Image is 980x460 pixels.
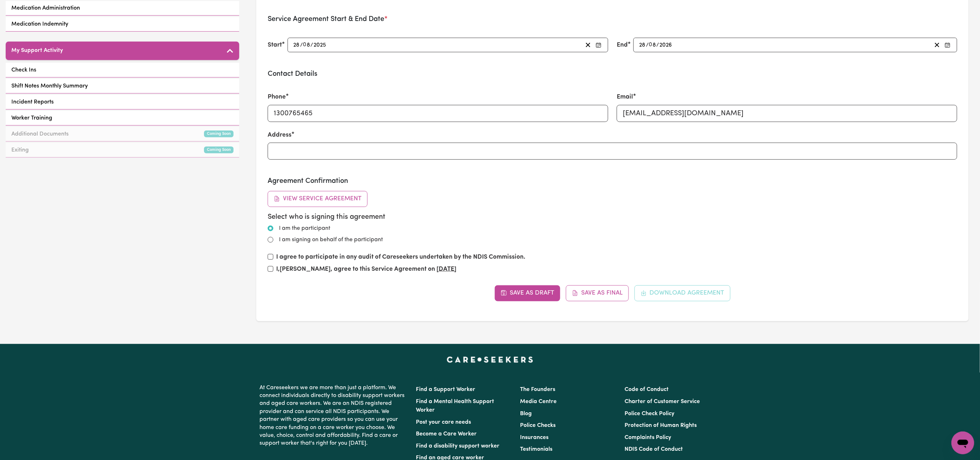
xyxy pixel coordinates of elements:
[520,446,553,452] a: Testimonials
[11,20,68,28] span: Medication Indemnity
[276,265,456,274] label: I, , agree to this Service Agreement on
[11,4,80,12] span: Medication Administration
[649,42,652,48] span: 0
[6,63,239,78] a: Check Ins
[659,40,673,50] input: ----
[416,399,494,413] a: Find a Mental Health Support Worker
[313,40,327,50] input: ----
[6,42,239,60] button: My Support Activity
[6,79,239,94] a: Shift Notes Monthly Summary
[656,42,659,48] span: /
[276,253,525,262] label: I agree to participate in any audit of Careseekers undertaken by the NDIS Commission.
[639,40,646,50] input: --
[416,443,500,449] a: Find a disability support worker
[11,114,52,122] span: Worker Training
[279,224,330,233] label: I am the participant
[300,42,303,48] span: /
[520,399,557,405] a: Media Centre
[293,40,300,50] input: --
[952,432,974,454] iframe: Button to launch messaging window, conversation in progress
[268,131,291,140] label: Address
[268,191,368,207] button: View Service Agreement
[520,411,532,417] a: Blog
[304,40,311,50] input: --
[310,42,313,48] span: /
[268,177,957,185] h3: Agreement Confirmation
[625,411,674,417] a: Police Check Policy
[416,387,476,392] a: Find a Support Worker
[447,357,533,363] a: Careseekers home page
[416,419,471,425] a: Post your care needs
[303,42,306,48] span: 0
[6,143,239,158] a: ExitingComing Soon
[6,127,239,142] a: Additional DocumentsComing Soon
[416,431,477,437] a: Become a Care Worker
[520,435,549,440] a: Insurances
[6,17,239,32] a: Medication Indemnity
[280,266,331,272] strong: [PERSON_NAME]
[6,1,239,16] a: Medication Administration
[646,42,649,48] span: /
[566,285,629,301] button: Save as Final
[437,266,456,272] u: [DATE]
[495,285,561,301] button: Save as Draft
[204,131,234,137] small: Coming Soon
[11,47,63,54] h5: My Support Activity
[268,213,957,221] h5: Select who is signing this agreement
[625,399,700,405] a: Charter of Customer Service
[268,92,286,102] label: Phone
[11,82,88,90] span: Shift Notes Monthly Summary
[649,40,657,50] input: --
[268,15,957,23] h3: Service Agreement Start & End Date
[279,236,383,244] label: I am signing on behalf of the participant
[260,381,408,450] p: At Careseekers we are more than just a platform. We connect individuals directly to disability su...
[520,423,556,428] a: Police Checks
[11,130,69,138] span: Additional Documents
[625,446,683,452] a: NDIS Code of Conduct
[11,66,36,74] span: Check Ins
[625,387,669,392] a: Code of Conduct
[617,41,628,50] label: End
[6,95,239,110] a: Incident Reports
[268,41,282,50] label: Start
[6,111,239,126] a: Worker Training
[625,423,697,428] a: Protection of Human Rights
[520,387,556,392] a: The Founders
[617,92,633,102] label: Email
[625,435,671,440] a: Complaints Policy
[268,70,957,78] h3: Contact Details
[11,98,54,106] span: Incident Reports
[204,147,234,153] small: Coming Soon
[11,146,29,154] span: Exiting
